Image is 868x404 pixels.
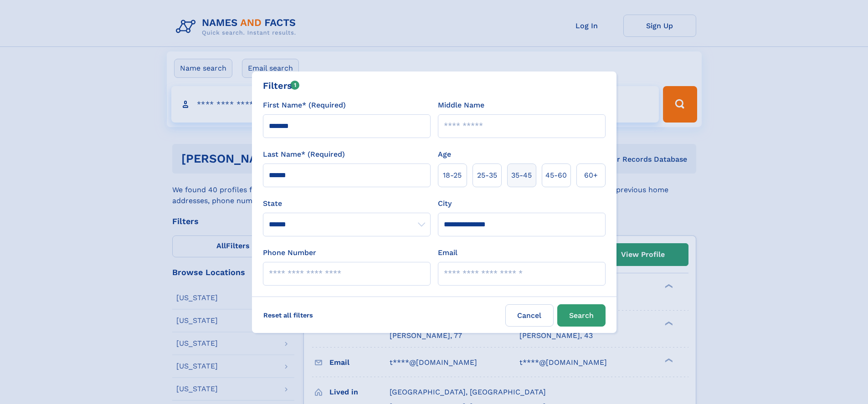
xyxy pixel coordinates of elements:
button: Search [557,304,606,327]
label: State [263,198,431,209]
div: Filters [263,79,300,92]
label: Phone Number [263,247,316,258]
span: 60+ [584,170,598,181]
span: 18‑25 [443,170,462,181]
label: Age [438,149,451,160]
label: Reset all filters [257,304,319,326]
label: Email [438,247,457,258]
span: 45‑60 [545,170,567,181]
label: First Name* (Required) [263,100,346,111]
span: 25‑35 [477,170,497,181]
label: Cancel [505,304,554,327]
span: 35‑45 [511,170,532,181]
label: Last Name* (Required) [263,149,345,160]
label: Middle Name [438,100,484,111]
label: City [438,198,452,209]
